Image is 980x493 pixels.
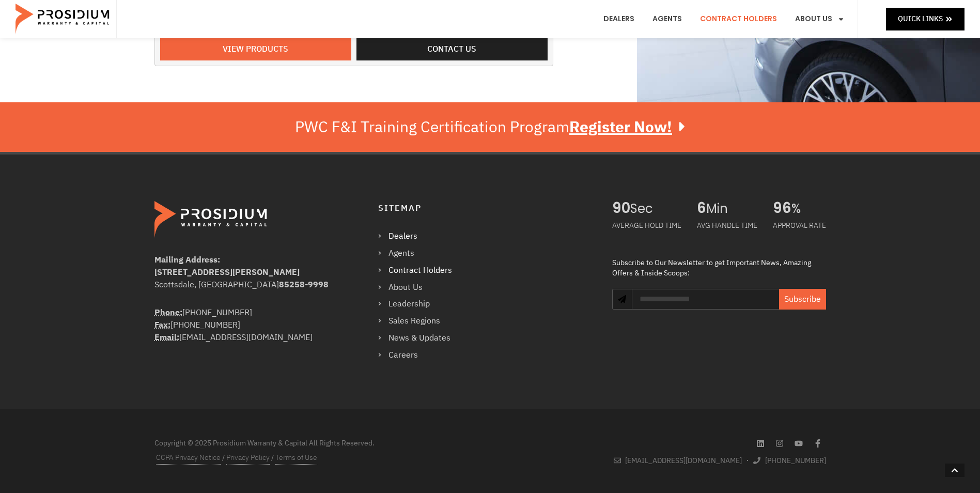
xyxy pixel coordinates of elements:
[378,348,462,363] a: Careers
[378,246,462,261] a: Agents
[614,454,742,467] a: [EMAIL_ADDRESS][DOMAIN_NAME]
[697,217,757,235] div: AVG HANDLE TIME
[378,201,592,216] h4: Sitemap
[154,306,182,319] abbr: Phone Number
[378,263,462,278] a: Contract Holders
[223,42,288,57] span: View Products
[791,201,826,217] span: %
[154,279,337,291] div: Scottsdale, [GEOGRAPHIC_DATA]
[156,451,221,465] a: CCPA Privacy Notice
[154,266,300,279] b: [STREET_ADDRESS][PERSON_NAME]
[612,201,630,217] span: 90
[612,258,826,278] div: Subscribe to Our Newsletter to get Important News, Amazing Offers & Inside Scoops:
[378,314,462,329] a: Sales Regions
[763,454,826,467] span: [PHONE_NUMBER]
[160,38,351,61] a: View Products
[630,201,681,217] span: Sec
[295,118,685,136] div: PWC F&I Training Certification Program
[773,217,826,235] div: APPROVAL RATE
[154,438,485,449] div: Copyright © 2025 Prosidium Warranty & Capital All Rights Reserved.
[378,229,462,244] a: Dealers
[706,201,757,217] span: Min
[154,254,220,266] b: Mailing Address:
[427,42,476,57] span: Contact us
[154,306,182,319] strong: Phone:
[784,293,821,305] span: Subscribe
[779,289,826,310] button: Subscribe
[697,201,706,217] span: 6
[612,217,681,235] div: AVERAGE HOLD TIME
[226,451,270,465] a: Privacy Policy
[279,279,329,291] b: 85258-9998
[154,306,337,344] div: [PHONE_NUMBER] [PHONE_NUMBER] [EMAIL_ADDRESS][DOMAIN_NAME]
[154,451,485,465] div: / /
[378,280,462,295] a: About Us
[154,319,170,331] abbr: Fax
[154,319,170,331] strong: Fax:
[154,331,179,344] abbr: Email Address
[275,451,317,465] a: Terms of Use
[154,331,179,344] strong: Email:
[898,12,943,25] span: Quick Links
[356,38,548,61] a: Contact us
[569,115,672,138] u: Register Now!
[773,201,791,217] span: 96
[632,289,826,320] form: Newsletter Form
[886,8,965,30] a: Quick Links
[753,454,826,467] a: [PHONE_NUMBER]
[623,454,742,467] span: [EMAIL_ADDRESS][DOMAIN_NAME]
[378,331,462,346] a: News & Updates
[378,297,462,312] a: Leadership
[378,229,462,362] nav: Menu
